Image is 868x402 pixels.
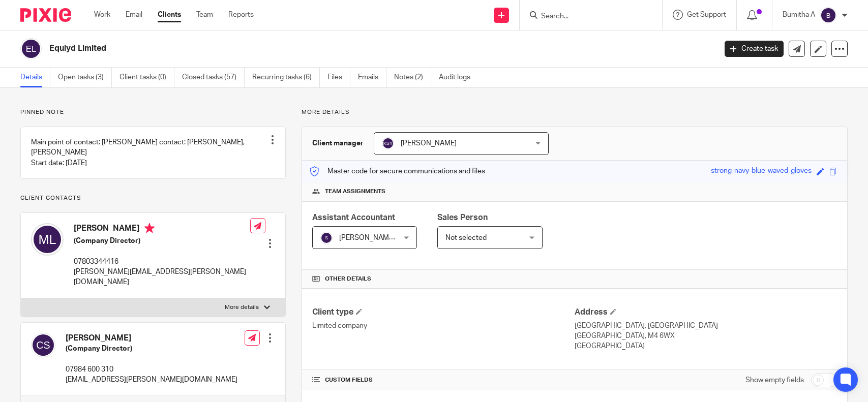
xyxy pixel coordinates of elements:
[158,10,181,20] a: Clients
[711,166,812,177] div: strong-navy-blue-waved-gloves
[302,108,848,116] p: More details
[20,68,50,87] a: Details
[196,10,213,20] a: Team
[49,43,577,54] h2: Equiyd Limited
[575,321,837,331] p: [GEOGRAPHIC_DATA], [GEOGRAPHIC_DATA]
[252,68,320,87] a: Recurring tasks (6)
[437,213,488,222] span: Sales Person
[144,223,155,233] i: Primary
[312,321,575,331] p: Limited company
[66,333,237,344] h4: [PERSON_NAME]
[312,307,575,318] h4: Client type
[325,188,385,196] span: Team assignments
[320,232,333,244] img: svg%3E
[20,108,286,116] p: Pinned note
[20,8,71,22] img: Pixie
[575,341,837,351] p: [GEOGRAPHIC_DATA]
[182,68,245,87] a: Closed tasks (57)
[783,10,815,20] p: Bumitha A
[225,303,259,312] p: More details
[327,68,350,87] a: Files
[31,223,64,256] img: svg%3E
[94,10,110,20] a: Work
[820,7,836,23] img: svg%3E
[119,68,174,87] a: Client tasks (0)
[66,375,237,385] p: [EMAIL_ADDRESS][PERSON_NAME][DOMAIN_NAME]
[66,364,237,375] p: 07984 600 310
[725,41,784,57] a: Create task
[74,267,250,288] p: [PERSON_NAME][EMAIL_ADDRESS][PERSON_NAME][DOMAIN_NAME]
[66,344,237,354] h5: (Company Director)
[74,223,250,236] h4: [PERSON_NAME]
[58,68,112,87] a: Open tasks (3)
[439,68,478,87] a: Audit logs
[126,10,142,20] a: Email
[687,11,726,18] span: Get Support
[339,234,401,241] span: [PERSON_NAME] R
[575,331,837,341] p: [GEOGRAPHIC_DATA], M4 6WX
[312,138,364,148] h3: Client manager
[745,375,804,385] label: Show empty fields
[20,38,42,59] img: svg%3E
[312,376,575,384] h4: CUSTOM FIELDS
[394,68,431,87] a: Notes (2)
[358,68,386,87] a: Emails
[74,236,250,246] h5: (Company Director)
[310,166,485,176] p: Master code for secure communications and files
[325,275,371,283] span: Other details
[312,213,395,222] span: Assistant Accountant
[575,307,837,318] h4: Address
[382,137,394,149] img: svg%3E
[540,12,632,21] input: Search
[74,257,250,267] p: 07803344416
[228,10,254,20] a: Reports
[445,234,487,241] span: Not selected
[401,140,457,147] span: [PERSON_NAME]
[31,333,55,357] img: svg%3E
[20,194,286,202] p: Client contacts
